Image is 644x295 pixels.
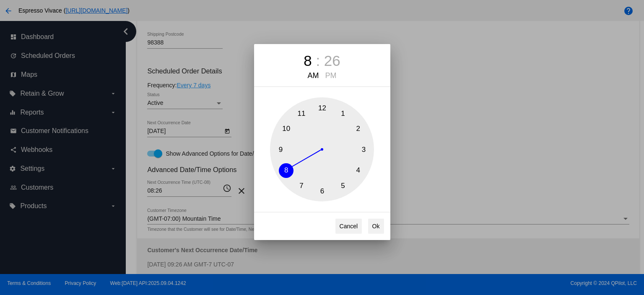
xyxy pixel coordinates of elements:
[273,142,288,157] button: 9
[368,219,384,234] button: Ok
[324,52,340,69] div: 26
[351,163,366,178] button: 4
[336,107,351,121] button: 1
[294,178,309,193] button: 7
[356,142,371,157] button: 3
[315,101,330,115] button: 12
[351,122,366,136] button: 2
[335,219,362,234] button: Cancel
[336,178,351,193] button: 5
[279,163,293,178] button: 8
[279,122,293,136] button: 10
[304,52,312,69] div: 8
[323,71,339,80] div: PM
[316,52,320,69] span: :
[294,107,309,121] button: 11
[315,184,330,198] button: 6
[305,71,321,80] div: AM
